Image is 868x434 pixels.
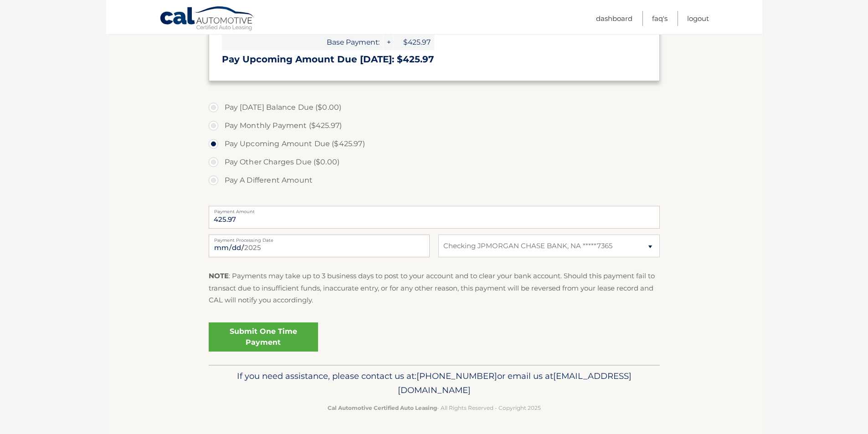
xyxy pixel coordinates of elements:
label: Payment Processing Date [209,235,430,242]
a: FAQ's [652,11,668,26]
input: Payment Date [209,235,430,257]
a: Cal Automotive [159,6,255,32]
strong: Cal Automotive Certified Auto Leasing [328,404,437,411]
a: Dashboard [596,11,632,26]
span: + [384,34,393,50]
strong: NOTE [209,271,229,280]
span: [PHONE_NUMBER] [416,371,497,381]
span: Base Payment: [222,34,383,50]
a: Logout [687,11,709,26]
a: Submit One Time Payment [209,322,318,352]
label: Pay A Different Amount [209,171,660,189]
label: Pay Other Charges Due ($0.00) [209,153,660,171]
p: - All Rights Reserved - Copyright 2025 [215,403,654,413]
input: Payment Amount [209,206,660,229]
p: If you need assistance, please contact us at: or email us at [215,369,654,398]
p: : Payments may take up to 3 business days to post to your account and to clear your bank account.... [209,270,660,306]
span: $425.97 [393,34,434,50]
label: Pay Upcoming Amount Due ($425.97) [209,135,660,153]
label: Pay [DATE] Balance Due ($0.00) [209,98,660,117]
label: Payment Amount [209,206,660,213]
h3: Pay Upcoming Amount Due [DATE]: $425.97 [222,54,647,65]
label: Pay Monthly Payment ($425.97) [209,117,660,135]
